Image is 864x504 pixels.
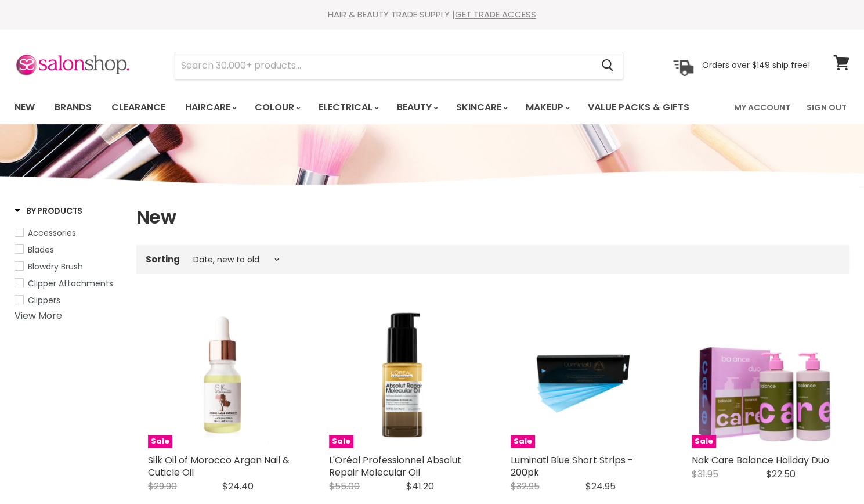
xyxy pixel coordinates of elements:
h3: By Products [15,205,82,217]
a: Nak Care Balance Hoilday Duo Sale [692,302,838,448]
ul: Main menu [6,91,713,124]
span: Blowdry Brush [28,261,83,272]
span: Sale [692,435,716,448]
a: View More [15,309,62,322]
a: New [6,95,44,120]
a: Blades [15,243,122,256]
a: My Account [727,95,797,120]
input: Search [175,52,592,79]
a: Clipper Attachments [15,277,122,290]
a: Accessories [15,226,122,239]
a: Clippers [15,294,122,307]
a: Clearance [103,95,174,120]
a: Value Packs & Gifts [579,95,698,120]
p: Orders over $149 ship free! [702,60,810,70]
a: Haircare [176,95,244,120]
form: Product [175,52,623,80]
span: $24.40 [222,480,254,493]
a: Skincare [447,95,515,120]
span: $41.20 [406,480,434,493]
a: Beauty [388,95,445,120]
img: Luminati Blue Short Strips - 200pk [511,302,657,448]
span: $29.90 [148,480,177,493]
a: Makeup [517,95,577,120]
a: Nak Care Balance Hoilday Duo [692,453,829,467]
a: Blowdry Brush [15,260,122,273]
a: L'Oréal Professionnel Absolut Repair Molecular Oil L'Oréal Professionnel Absolut Repair Molecular... [329,302,475,448]
a: Brands [46,95,100,120]
button: Search [592,52,623,79]
img: L'Oréal Professionnel Absolut Repair Molecular Oil [329,302,475,448]
span: Blades [28,244,54,255]
a: L'Oréal Professionnel Absolut Repair Molecular Oil [329,453,461,479]
span: Clippers [28,294,60,306]
span: $31.95 [692,467,718,481]
a: Colour [246,95,308,120]
span: Sale [511,435,535,448]
label: Sorting [146,254,180,264]
span: Accessories [28,227,76,239]
a: GET TRADE ACCESS [455,8,536,20]
span: $32.95 [511,480,540,493]
a: Sign Out [800,95,854,120]
a: Silk Oil of Morocco Argan Nail & Cuticle Oil [148,453,290,479]
a: Luminati Blue Short Strips - 200pk Sale [511,302,657,448]
h1: New [136,205,849,229]
span: Sale [148,435,172,448]
span: Clipper Attachments [28,278,113,289]
span: $55.00 [329,480,360,493]
a: Luminati Blue Short Strips - 200pk [511,453,633,479]
img: Silk Oil of Morocco Argan Nail & Cuticle Oil [148,302,294,448]
a: Silk Oil of Morocco Argan Nail & Cuticle Oil Sale [148,302,294,448]
span: Sale [329,435,353,448]
a: Electrical [310,95,386,120]
span: $24.95 [585,480,616,493]
span: $22.50 [765,467,795,481]
img: Nak Care Balance Hoilday Duo [692,302,838,448]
